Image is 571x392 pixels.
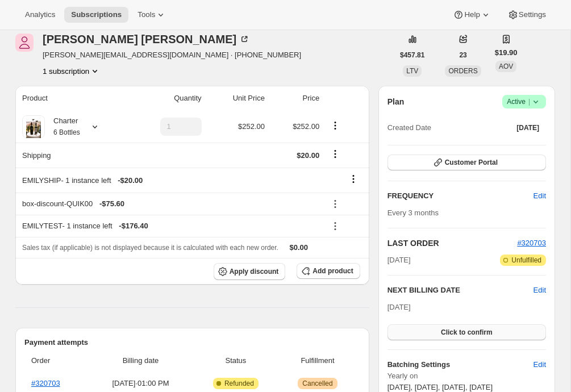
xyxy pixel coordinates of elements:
h2: FREQUENCY [387,190,534,202]
span: [DATE], [DATE], [DATE], [DATE] [387,383,493,391]
span: Billing date [92,355,190,366]
span: $19.90 [495,47,518,59]
div: [PERSON_NAME] [PERSON_NAME] [43,34,250,45]
th: Product [15,86,126,111]
span: AOV [499,62,513,70]
button: Add product [297,263,360,279]
span: - $176.40 [119,220,148,232]
button: Shipping actions [326,148,344,160]
small: 6 Bottles [53,128,80,136]
button: Subscriptions [64,7,128,23]
th: Shipping [15,143,126,168]
button: Product actions [43,65,101,77]
button: Edit [527,187,553,205]
span: Yearly on [387,370,546,382]
button: Product actions [326,119,344,132]
span: [DATE] [387,303,411,311]
div: EMILYSHIP - 1 instance left [22,175,319,186]
th: Quantity [126,86,205,111]
span: Cancelled [302,379,332,388]
div: box-discount-QUIK00 [22,198,319,210]
span: ORDERS [448,67,477,75]
button: Edit [527,356,553,374]
div: Charter [45,115,80,138]
span: | [528,97,530,106]
button: Analytics [18,7,62,23]
span: Refunded [224,379,254,388]
span: Edit [534,190,546,202]
h6: Batching Settings [387,359,534,370]
button: Apply discount [214,263,286,280]
button: $457.81 [393,47,431,63]
th: Unit Price [205,86,268,111]
span: Add product [312,266,353,276]
span: Status [196,355,275,366]
h2: LAST ORDER [387,237,518,249]
span: Active [507,96,541,107]
a: #320703 [517,239,546,247]
button: Click to confirm [387,324,546,340]
span: Apply discount [230,267,279,276]
span: - $75.60 [99,198,124,210]
span: Unfulfilled [511,256,541,265]
span: $457.81 [400,51,424,60]
button: Edit [534,285,546,296]
span: [DATE] [387,255,411,266]
button: Tools [131,7,173,23]
span: Fulfillment [282,355,353,366]
span: Subscriptions [71,10,122,19]
span: Sales tax (if applicable) is not displayed because it is calculated with each new order. [22,244,278,252]
span: Tools [137,10,155,19]
h2: NEXT BILLING DATE [387,285,534,296]
button: Settings [501,7,553,23]
span: [DATE] · 01:00 PM [92,378,190,389]
span: 23 [459,51,466,60]
span: Analytics [25,10,55,19]
span: [PERSON_NAME][EMAIL_ADDRESS][DOMAIN_NAME] · [PHONE_NUMBER] [43,49,301,61]
span: Every 3 months [387,208,439,217]
button: [DATE] [510,120,546,136]
span: - $20.00 [118,175,143,186]
button: Help [446,7,498,23]
button: 23 [452,47,473,63]
span: LTV [406,67,418,75]
span: Help [464,10,480,19]
span: Created Date [387,122,431,134]
button: Customer Portal [387,155,546,170]
th: Order [24,348,89,373]
span: $252.00 [238,122,265,131]
span: $252.00 [293,122,319,131]
span: $20.00 [297,151,319,160]
span: Settings [519,10,546,19]
a: #320703 [31,379,60,387]
h2: Payment attempts [24,337,360,348]
th: Price [268,86,323,111]
span: Edit [534,359,546,370]
h2: Plan [387,96,405,107]
span: Emily Yuhas [15,34,34,52]
span: [DATE] [516,123,539,132]
button: #320703 [517,237,546,249]
span: $0.00 [290,243,309,252]
span: Customer Portal [445,158,498,167]
div: EMILYTEST - 1 instance left [22,220,319,232]
span: Click to confirm [441,328,493,337]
